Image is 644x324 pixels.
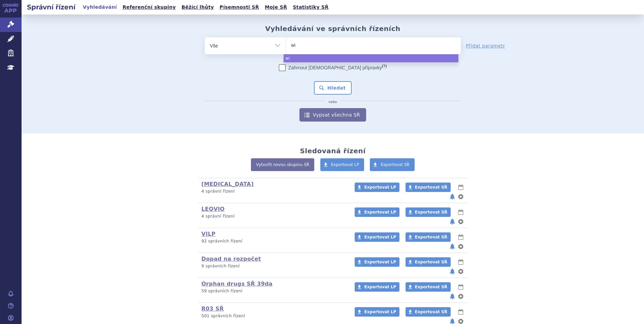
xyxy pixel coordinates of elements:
[284,54,458,62] li: wi
[263,3,289,12] a: Moje SŘ
[457,308,464,316] button: lhůty
[364,235,396,239] span: Exportovat LP
[320,158,364,171] a: Exportovat LP
[415,210,447,215] span: Exportovat SŘ
[364,310,396,314] span: Exportovat LP
[355,307,399,317] a: Exportovat LP
[415,185,447,190] span: Exportovat SŘ
[22,2,81,12] h2: Správní řízení
[299,108,366,122] a: Vypsat všechna SŘ
[457,233,464,241] button: lhůty
[355,282,399,292] a: Exportovat LP
[218,3,261,12] a: Písemnosti SŘ
[355,232,399,242] a: Exportovat LP
[449,292,456,300] button: notifikace
[415,285,447,289] span: Exportovat SŘ
[300,147,365,155] h2: Sledovaná řízení
[201,313,346,319] p: 501 správních řízení
[364,260,396,264] span: Exportovat LP
[201,214,346,219] p: 4 správní řízení
[279,64,387,71] label: Zahrnout [DEMOGRAPHIC_DATA] přípravky
[457,292,464,300] button: nastavení
[406,282,451,292] a: Exportovat SŘ
[457,193,464,201] button: nastavení
[415,235,447,239] span: Exportovat SŘ
[314,81,352,95] button: Hledat
[364,210,396,215] span: Exportovat LP
[406,232,451,242] a: Exportovat SŘ
[449,218,456,226] button: notifikace
[201,288,346,294] p: 59 správních řízení
[406,257,451,267] a: Exportovat SŘ
[331,162,359,167] span: Exportovat LP
[449,242,456,251] button: notifikace
[201,305,224,312] a: R03 SŘ
[457,283,464,291] button: lhůty
[406,207,451,217] a: Exportovat SŘ
[457,258,464,266] button: lhůty
[201,181,254,187] a: [MEDICAL_DATA]
[457,267,464,276] button: nastavení
[457,218,464,226] button: nastavení
[121,3,178,12] a: Referenční skupiny
[449,267,456,276] button: notifikace
[364,285,396,289] span: Exportovat LP
[382,64,387,68] abbr: (?)
[201,263,346,269] p: 9 správních řízení
[406,183,451,192] a: Exportovat SŘ
[355,257,399,267] a: Exportovat LP
[457,208,464,216] button: lhůty
[325,100,341,104] i: nebo
[415,310,447,314] span: Exportovat SŘ
[201,231,216,237] a: VILP
[364,185,396,190] span: Exportovat LP
[201,206,225,212] a: LEQVIO
[415,260,447,264] span: Exportovat SŘ
[355,207,399,217] a: Exportovat LP
[457,242,464,251] button: nastavení
[406,307,451,317] a: Exportovat SŘ
[381,162,410,167] span: Exportovat SŘ
[81,3,119,12] a: Vyhledávání
[201,281,272,287] a: Orphan drugs SŘ 39da
[265,25,400,33] h2: Vyhledávání ve správních řízeních
[291,3,330,12] a: Statistiky SŘ
[457,183,464,191] button: lhůty
[201,238,346,244] p: 92 správních řízení
[201,256,261,262] a: Dopad na rozpočet
[370,158,415,171] a: Exportovat SŘ
[201,189,346,194] p: 4 správní řízení
[449,193,456,201] button: notifikace
[466,42,505,49] a: Přidat parametr
[355,183,399,192] a: Exportovat LP
[180,3,216,12] a: Běžící lhůty
[251,158,314,171] a: Vytvořit novou skupinu SŘ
